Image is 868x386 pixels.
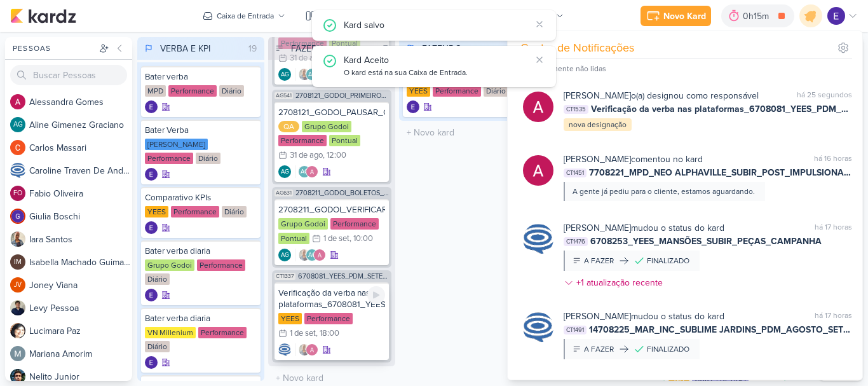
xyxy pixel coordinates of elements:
div: Diário [196,153,220,164]
div: Aline Gimenez Graciano [306,68,318,81]
div: nova designação [564,118,632,131]
img: Iara Santos [10,231,25,247]
div: VN Millenium [145,327,196,338]
p: AG [281,72,289,78]
div: A FAZER [584,343,614,355]
div: Criador(a): Eduardo Quaresma [407,100,419,113]
span: CT1535 [564,105,588,114]
div: Performance [198,327,247,338]
div: G i u l i a B o s c h i [29,210,132,223]
div: Fabio Oliveira [10,186,25,201]
div: Diário [222,206,247,217]
div: YEES [278,313,302,324]
img: Caroline Traven De Andrade [523,224,553,254]
div: FINALIZADO [647,343,689,355]
div: há 17 horas [815,221,852,235]
img: Giulia Boschi [10,209,25,224]
div: Pontual [278,233,309,244]
div: Colaboradores: Iara Santos, Aline Gimenez Graciano, Alessandra Gomes [295,68,326,81]
img: Eduardo Quaresma [145,168,158,181]
div: Pessoas [10,43,97,54]
div: I a r a S a n t o s [29,233,132,246]
div: Aline Gimenez Graciano [278,249,291,261]
img: Nelito Junior [10,369,25,384]
button: Novo Kard [641,6,711,26]
img: Eduardo Quaresma [407,100,419,113]
span: 6708081_YEES_PDM_SETEMBRO [298,273,389,280]
p: FO [13,190,22,197]
div: Colaboradores: Iara Santos, Alessandra Gomes [295,343,318,356]
div: Performance [168,85,217,97]
div: Comparativo KPIs [145,192,257,203]
div: Performance [304,313,353,324]
div: L e v y P e s s o a [29,301,132,315]
div: mudou o status do kard [564,310,724,323]
div: Criador(a): Eduardo Quaresma [145,100,158,113]
div: somente não lidas [543,63,606,74]
p: AG [308,72,316,78]
img: Caroline Traven De Andrade [278,343,291,356]
div: há 25 segundos [797,89,852,102]
div: Criador(a): Aline Gimenez Graciano [278,249,291,261]
div: A FAZER [584,255,614,266]
div: 1 de set [290,329,316,338]
div: YEES [145,206,168,217]
p: AG [281,169,289,176]
input: Buscar Pessoas [10,65,127,85]
div: FINALIZADO [647,255,689,266]
img: kardz.app [10,8,76,24]
span: CT1337 [275,273,295,280]
span: 14708225_MAR_INC_SUBLIME JARDINS_PDM_AGOSTO_SETEMBRO [589,323,852,336]
img: Iara Santos [298,68,311,81]
div: Performance [330,218,379,230]
div: C a r l o s M a s s a r i [29,141,132,155]
div: Criador(a): Aline Gimenez Graciano [278,68,291,81]
div: Criador(a): Eduardo Quaresma [145,221,158,234]
span: CT1451 [564,169,587,177]
div: mudou o status do kard [564,221,724,235]
div: YEES [407,85,430,97]
img: Levy Pessoa [10,300,25,315]
div: Performance [197,259,245,271]
span: AG541 [275,92,293,99]
div: há 17 horas [815,310,852,323]
div: Diário [145,341,170,352]
div: comentou no kard [564,153,703,166]
div: Criador(a): Eduardo Quaresma [145,168,158,181]
span: 7708221_MPD_NEO ALPHAVILLE_SUBIR_POST_IMPULSIONAMENTO_META_ADS [589,166,852,179]
img: Lucimara Paz [10,323,25,338]
p: AG [308,252,316,259]
img: Alessandra Gomes [306,165,318,178]
b: [PERSON_NAME] [564,154,631,165]
div: Ligar relógio [367,286,385,304]
div: A l e s s a n d r a G o m e s [29,95,132,109]
div: Joney Viana [10,277,25,293]
div: Bater Verba [145,125,257,136]
div: Kard Aceito [344,53,531,67]
img: Alessandra Gomes [523,155,553,186]
div: A gente já pediu para o cliente, estamos aguardando. [573,186,755,197]
div: Colaboradores: Iara Santos, Aline Gimenez Graciano, Alessandra Gomes [295,249,326,261]
div: M a r i a n a A m o r i m [29,347,132,361]
div: Grupo Godoi [278,218,328,230]
div: Performance [278,135,327,146]
div: Kard salvo [344,18,531,32]
div: Diário [145,273,170,285]
div: 0h15m [743,10,773,23]
div: Pontual [329,135,360,146]
img: Eduardo Quaresma [145,356,158,369]
div: Verificação da verba nas plataformas_6708081_YEES_PDM_SETEMBRO [278,287,385,310]
div: 2708121_GODOI_PAUSAR_CAMPANHA_ENEM_VITAL [278,107,385,118]
div: , 18:00 [316,329,339,338]
div: 2708211_GODOI_VERIFICAR_VERBA [278,204,385,216]
div: 19 [243,42,262,55]
div: Diário [219,85,244,97]
p: JV [14,282,22,289]
div: Isabella Machado Guimarães [10,254,25,270]
div: I s a b e l l a M a c h a d o G u i m a r ã e s [29,256,132,269]
div: Aline Gimenez Graciano [306,249,318,261]
div: Diário [484,85,508,97]
div: O kard está na sua Caixa de Entrada. [344,67,531,79]
div: Aline Gimenez Graciano [278,68,291,81]
div: 1 de set [323,235,349,243]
